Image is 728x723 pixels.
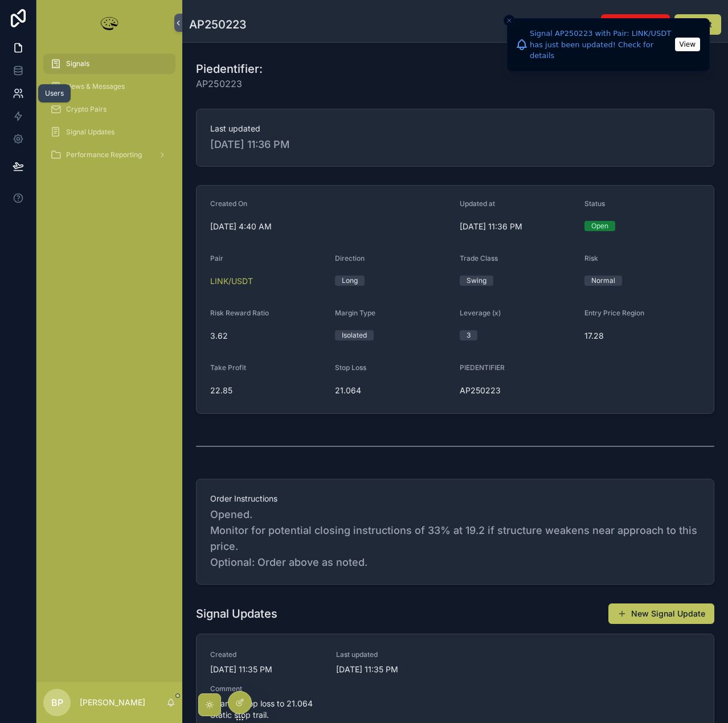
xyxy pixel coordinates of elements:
[210,493,700,504] span: Order Instructions
[608,603,714,624] button: New Signal Update
[584,309,644,317] span: Entry Price Region
[210,385,326,396] span: 22.85
[591,221,608,231] div: Open
[43,76,175,97] a: News & Messages
[45,89,64,98] div: Users
[210,199,247,208] span: Created On
[460,199,495,208] span: Updated at
[336,664,448,675] span: [DATE] 11:35 PM
[210,137,700,153] span: [DATE] 11:36 PM
[51,696,63,709] span: BP
[43,54,175,74] a: Signals
[43,145,175,165] a: Performance Reporting
[196,77,263,91] span: AP250223
[210,698,700,721] span: Change stop loss to 21.064 Static stop trail.
[335,309,375,317] span: Margin Type
[584,199,605,208] span: Status
[66,59,89,68] span: Signals
[36,46,182,180] div: scrollable content
[460,363,505,372] span: PIEDENTIFIER
[189,17,247,32] h1: AP250223
[335,254,365,262] span: Direction
[335,363,366,372] span: Stop Loss
[342,330,367,340] div: Isolated
[210,664,322,675] span: [DATE] 11:35 PM
[210,309,269,317] span: Risk Reward Ratio
[210,330,326,342] span: 3.62
[467,276,486,286] div: Swing
[335,385,451,396] span: 21.064
[43,122,175,142] a: Signal Updates
[210,254,223,262] span: Pair
[98,14,121,32] img: App logo
[210,123,700,134] span: Last updated
[210,507,700,570] span: Opened. Monitor for potential closing instructions of 33% at 19.2 if structure weakens near appro...
[591,276,615,286] div: Normal
[584,330,700,342] span: 17.28
[196,606,277,622] h1: Signal Updates
[196,61,263,77] h1: Piedentifier:
[342,276,358,286] div: Long
[584,254,598,262] span: Risk
[80,697,145,708] p: [PERSON_NAME]
[66,128,114,137] span: Signal Updates
[675,38,700,51] button: View
[467,330,471,340] div: 3
[210,650,322,659] span: Created
[210,276,253,287] a: LINK/USDT
[504,15,515,26] button: Close toast
[210,363,246,372] span: Take Profit
[460,309,501,317] span: Leverage (x)
[336,650,448,659] span: Last updated
[460,254,498,262] span: Trade Class
[66,105,107,114] span: Crypto Pairs
[210,684,700,693] span: Comment
[43,99,175,120] a: Crypto Pairs
[530,28,672,61] div: Signal AP250223 with Pair: LINK/USDT has just been updated! Check for details
[66,150,142,159] span: Performance Reporting
[460,221,575,232] span: [DATE] 11:36 PM
[210,221,451,232] span: [DATE] 4:40 AM
[460,385,575,396] span: AP250223
[66,82,125,91] span: News & Messages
